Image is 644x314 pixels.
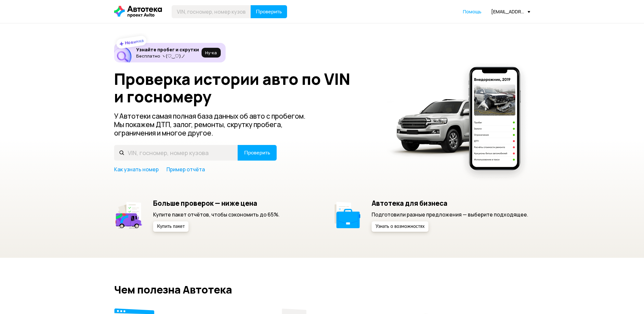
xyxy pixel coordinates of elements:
[153,199,280,207] h5: Больше проверок — ниже цена
[114,70,378,105] h1: Проверка истории авто по VIN и госномеру
[238,145,277,161] button: Проверить
[172,5,251,18] input: VIN, госномер, номер кузова
[244,150,270,155] span: Проверить
[136,47,199,53] h6: Узнайте пробег и скрутки
[136,53,199,59] p: Бесплатно ヽ(♡‿♡)ノ
[205,50,217,55] span: Ну‑ка
[114,166,159,173] a: Как узнать номер
[157,224,185,229] span: Купить пакет
[372,199,528,207] h5: Автотека для бизнеса
[463,8,481,15] span: Помощь
[114,112,316,137] p: У Автотеки самая полная база данных об авто с пробегом. Мы покажем ДТП, залог, ремонты, скрутку п...
[372,211,528,218] p: Подготовили разные предложения — выберите подходящее.
[166,166,205,173] a: Пример отчёта
[372,221,428,232] button: Узнать о возможностях
[491,8,530,15] div: [EMAIL_ADDRESS][DOMAIN_NAME]
[124,37,144,46] strong: Новинка
[114,145,238,161] input: VIN, госномер, номер кузова
[114,284,530,295] h2: Чем полезна Автотека
[153,211,280,218] p: Купите пакет отчётов, чтобы сэкономить до 65%.
[463,8,481,15] a: Помощь
[153,221,189,232] button: Купить пакет
[251,5,287,18] button: Проверить
[375,224,425,229] span: Узнать о возможностях
[256,9,282,14] span: Проверить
